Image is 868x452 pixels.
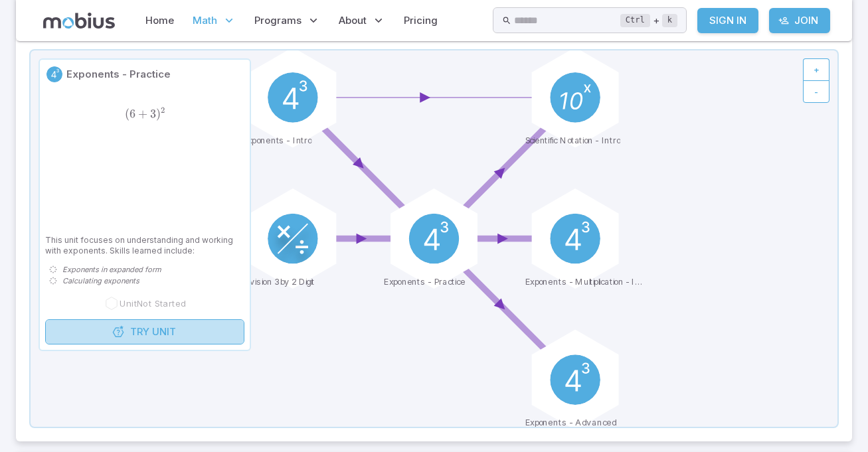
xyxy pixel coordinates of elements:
[525,135,620,147] span: Scientific Notation - Intro
[138,107,147,121] span: +
[152,325,176,339] span: Unit
[156,107,161,121] span: )
[45,65,64,84] a: Exponents
[803,58,829,81] button: +
[125,107,130,121] span: (
[193,13,217,28] span: Math
[525,417,618,429] span: Exponents - Advanced
[697,8,758,33] a: Sign In
[130,325,149,339] span: Try
[525,277,642,289] span: Exponents - Multiplication - Intro
[242,135,311,147] span: Exponents - Intro
[769,8,830,33] a: Join
[141,5,178,36] a: Home
[130,107,135,121] span: 6
[400,5,442,36] a: Pricing
[662,14,677,27] kbd: k
[150,107,156,121] span: 3
[120,297,186,309] span: Unit Not Started
[254,13,302,28] span: Programs
[384,277,466,289] span: Exponents - Practice
[62,264,161,275] p: Exponents in expanded form
[620,14,650,27] kbd: Ctrl
[803,80,829,103] button: -
[339,13,367,28] span: About
[45,319,244,344] a: TryUnit
[161,106,165,115] span: 2
[62,275,139,287] p: Calculating exponents
[66,67,171,82] p: Exponents - Practice
[45,235,244,256] p: This unit focuses on understanding and working with exponents. Skills learned include:
[242,277,315,289] span: Division 3 by 2 Digit
[620,13,677,29] div: +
